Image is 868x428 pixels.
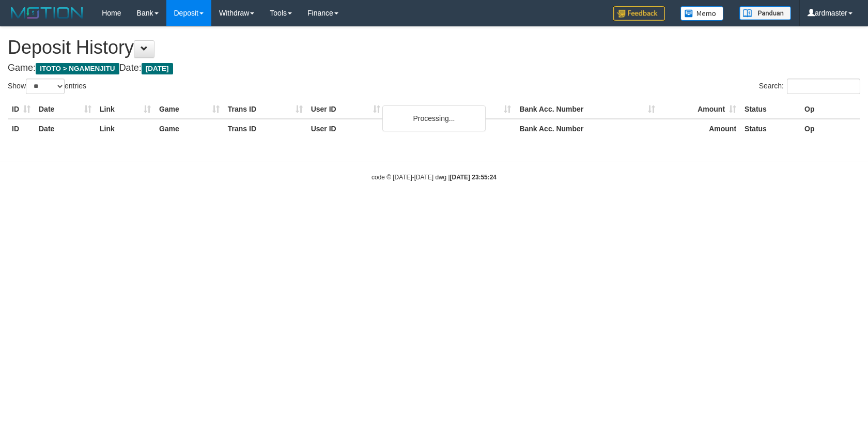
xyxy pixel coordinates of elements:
th: Amount [659,100,740,119]
h4: Game: Date: [8,63,860,73]
label: Show entries [8,79,86,94]
th: Status [740,119,800,138]
th: Link [96,119,155,138]
span: ITOTO > NGAMENJITU [36,63,119,74]
img: panduan.png [739,6,791,20]
th: Trans ID [224,119,307,138]
input: Search: [787,79,860,94]
th: Game [155,119,224,138]
th: User ID [307,119,384,138]
th: ID [8,119,35,138]
th: Link [96,100,155,119]
strong: [DATE] 23:55:24 [450,174,497,181]
th: Bank Acc. Number [515,119,659,138]
th: Op [800,100,860,119]
th: Game [155,100,224,119]
h1: Deposit History [8,37,860,58]
th: Op [800,119,860,138]
th: Amount [659,119,740,138]
small: code © [DATE]-[DATE] dwg | [371,174,497,181]
th: User ID [307,100,384,119]
div: Processing... [382,105,486,131]
img: Button%20Memo.svg [680,6,724,21]
th: Bank Acc. Number [515,100,659,119]
th: Trans ID [224,100,307,119]
th: Date [35,100,96,119]
label: Search: [759,79,860,94]
th: Date [35,119,96,138]
th: Bank Acc. Name [384,100,516,119]
th: ID [8,100,35,119]
img: Feedback.jpg [613,6,665,21]
th: Status [740,100,800,119]
select: Showentries [26,79,65,94]
img: MOTION_logo.png [8,5,86,21]
span: [DATE] [142,63,173,74]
